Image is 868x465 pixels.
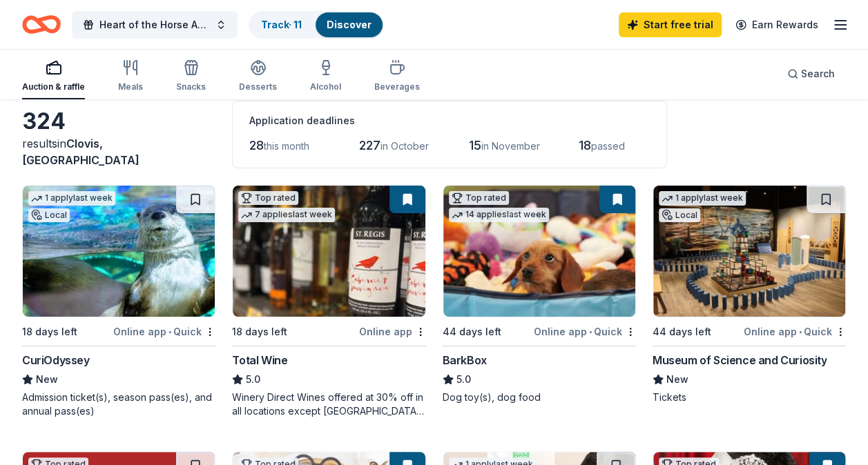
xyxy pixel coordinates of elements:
[239,54,277,99] button: Desserts
[443,390,636,404] div: Dog toy(s), dog food
[22,8,61,41] a: Home
[443,185,636,404] a: Image for BarkBoxTop rated14 applieslast week44 days leftOnline app•QuickBarkBox5.0Dog toy(s), do...
[374,81,420,92] div: Beverages
[28,191,115,206] div: 1 apply last week
[176,81,206,92] div: Snacks
[22,185,215,418] a: Image for CuriOdyssey1 applylast weekLocal18 days leftOnline app•QuickCuriOdysseyNewAdmission tic...
[449,191,509,205] div: Top rated
[99,17,210,33] span: Heart of the Horse Annual Fall Fundraiser Event
[233,186,425,317] img: Image for Total Wine
[238,208,335,222] div: 7 applies last week
[776,60,846,88] button: Search
[232,185,425,418] a: Image for Total WineTop rated7 applieslast week18 days leftOnline appTotal Wine5.0Winery Direct W...
[22,108,215,135] div: 324
[22,137,139,167] span: Clovis, [GEOGRAPHIC_DATA]
[310,81,341,92] div: Alcohol
[239,81,277,92] div: Desserts
[22,137,139,167] span: in
[659,191,746,206] div: 1 apply last week
[653,324,711,340] div: 44 days left
[469,138,481,152] span: 15
[22,135,215,168] div: results
[443,186,635,317] img: Image for BarkBox
[653,352,827,368] div: Museum of Science and Curiosity
[449,208,549,222] div: 14 applies last week
[443,324,501,340] div: 44 days left
[232,390,425,418] div: Winery Direct Wines offered at 30% off in all locations except [GEOGRAPHIC_DATA], [GEOGRAPHIC_DAT...
[249,138,264,152] span: 28
[534,323,636,340] div: Online app Quick
[799,326,802,337] span: •
[232,352,287,368] div: Total Wine
[653,390,846,404] div: Tickets
[118,54,143,99] button: Meals
[168,326,171,337] span: •
[113,323,215,340] div: Online app Quick
[36,371,58,388] span: New
[744,323,846,340] div: Online app Quick
[22,81,85,92] div: Auction & raffle
[249,112,650,129] div: Application deadlines
[264,140,309,152] span: this month
[310,54,341,99] button: Alcohol
[22,352,90,368] div: CuriOdyssey
[481,140,540,152] span: in November
[443,352,487,368] div: BarkBox
[22,390,215,418] div: Admission ticket(s), season pass(es), and annual pass(es)
[359,138,380,152] span: 227
[232,324,287,340] div: 18 days left
[619,12,722,37] a: Start free trial
[456,371,471,388] span: 5.0
[249,11,384,39] button: Track· 11Discover
[801,66,835,82] span: Search
[23,186,215,317] img: Image for CuriOdyssey
[666,371,688,388] span: New
[22,54,85,99] button: Auction & raffle
[359,323,426,340] div: Online app
[579,138,591,152] span: 18
[653,186,845,317] img: Image for Museum of Science and Curiosity
[380,140,429,152] span: in October
[238,191,298,205] div: Top rated
[653,185,846,404] a: Image for Museum of Science and Curiosity1 applylast weekLocal44 days leftOnline app•QuickMuseum ...
[327,19,372,30] a: Discover
[659,208,700,222] div: Local
[22,324,77,340] div: 18 days left
[72,11,238,39] button: Heart of the Horse Annual Fall Fundraiser Event
[246,371,260,388] span: 5.0
[261,19,302,30] a: Track· 11
[727,12,827,37] a: Earn Rewards
[28,208,70,222] div: Local
[589,326,592,337] span: •
[374,54,420,99] button: Beverages
[591,140,625,152] span: passed
[176,54,206,99] button: Snacks
[118,81,143,92] div: Meals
